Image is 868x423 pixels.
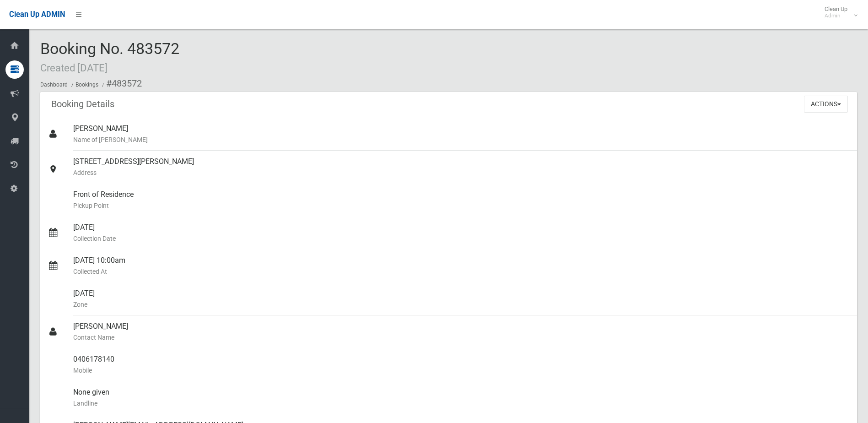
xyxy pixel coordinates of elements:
span: Clean Up ADMIN [9,10,65,19]
small: Mobile [73,365,850,376]
div: Front of Residence [73,184,850,217]
small: Admin [825,12,847,19]
small: Collected At [73,266,850,277]
div: [PERSON_NAME] [73,118,850,151]
small: Name of [PERSON_NAME] [73,134,850,145]
div: [PERSON_NAME] [73,315,850,348]
div: [DATE] [73,217,850,249]
small: Contact Name [73,332,850,343]
span: Booking No. 483572 [40,39,179,75]
span: Clean Up [820,5,857,19]
small: Zone [73,299,850,310]
button: Actions [804,96,848,113]
div: [DATE] 10:00am [73,249,850,282]
small: Address [73,167,850,178]
small: Created [DATE] [40,62,108,74]
li: #483572 [100,75,142,92]
small: Landline [73,398,850,409]
a: Dashboard [40,81,68,88]
div: 0406178140 [73,348,850,381]
div: None given [73,381,850,414]
a: Bookings [75,81,98,88]
small: Pickup Point [73,200,850,211]
div: [DATE] [73,282,850,315]
div: [STREET_ADDRESS][PERSON_NAME] [73,151,850,184]
small: Collection Date [73,233,850,244]
header: Booking Details [40,95,125,113]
